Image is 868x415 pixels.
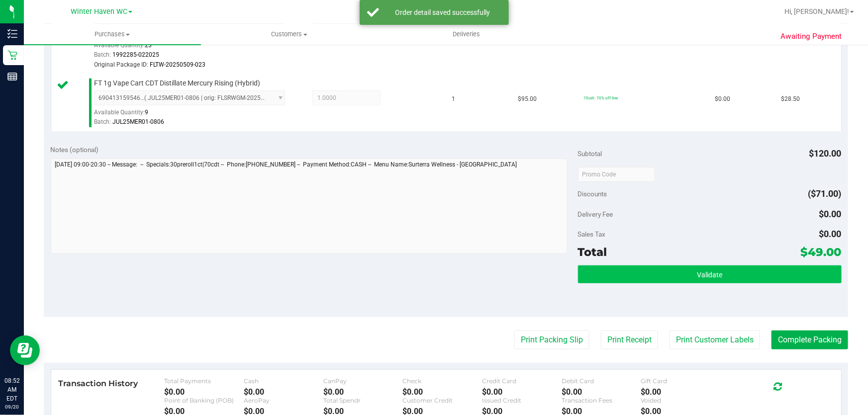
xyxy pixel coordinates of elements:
div: $0.00 [482,387,562,397]
span: Total [578,245,607,259]
a: Customers [201,24,378,45]
span: Delivery Fee [578,210,613,218]
span: Validate [697,271,722,279]
span: Discounts [578,185,607,203]
div: $0.00 [402,387,482,397]
span: 1992285-022025 [112,51,159,58]
span: $0.00 [819,229,842,239]
inline-svg: Retail [7,50,17,60]
span: Batch: [94,118,111,125]
inline-svg: Inventory [7,29,17,39]
div: Available Quantity: [94,105,295,125]
div: $0.00 [164,387,244,397]
span: Batch: [94,51,111,58]
div: Issued Credit [482,397,562,404]
span: Original Package ID: [94,61,148,68]
span: $0.00 [819,209,842,219]
span: 23 [145,42,152,49]
span: 1 [452,94,456,104]
div: Transaction Fees [562,397,641,404]
button: Print Customer Labels [670,331,760,349]
div: Check [402,377,482,385]
button: Print Packing Slip [514,331,589,349]
span: $0.00 [715,94,731,104]
div: $0.00 [244,387,323,397]
div: Debit Card [562,377,641,385]
div: Credit Card [482,377,562,385]
div: CanPay [323,377,403,385]
span: $120.00 [809,148,842,159]
span: Customers [201,30,378,39]
span: 9 [145,109,148,116]
div: $0.00 [641,387,721,397]
div: $0.00 [323,387,403,397]
div: Gift Card [641,377,721,385]
span: JUL25MER01-0806 [112,118,164,125]
span: Notes (optional) [51,146,99,154]
div: Point of Banking (POB) [164,397,244,404]
span: 70cdt: 70% off line [583,95,618,100]
span: $49.00 [801,245,842,259]
span: Awaiting Payment [781,31,842,42]
span: ($71.00) [808,188,842,199]
span: FT 1g Vape Cart CDT Distillate Mercury Rising (Hybrid) [94,79,260,88]
div: Voided [641,397,721,404]
a: Deliveries [378,24,555,45]
div: Customer Credit [402,397,482,404]
div: Available Quantity: [94,38,295,58]
span: Sales Tax [578,230,606,238]
span: Hi, [PERSON_NAME]! [784,7,849,15]
input: Promo Code [578,167,655,182]
span: Purchases [24,30,201,39]
span: Winter Haven WC [71,7,127,16]
span: $95.00 [518,94,537,104]
div: Cash [244,377,323,385]
span: Deliveries [439,30,493,39]
div: $0.00 [562,387,641,397]
div: Total Spendr [323,397,403,404]
p: 08:52 AM EDT [4,376,19,403]
p: 09/20 [4,403,19,411]
button: Validate [578,265,842,283]
div: Order detail saved successfully [385,7,501,17]
button: Complete Packing [772,331,848,349]
div: AeroPay [244,397,323,404]
inline-svg: Reports [7,72,17,82]
button: Print Receipt [601,331,658,349]
a: Purchases [24,24,201,45]
iframe: Resource center [10,335,40,365]
span: FLTW-20250509-023 [150,61,205,68]
span: Subtotal [578,150,602,158]
div: Total Payments [164,377,244,385]
span: $28.50 [781,94,800,104]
